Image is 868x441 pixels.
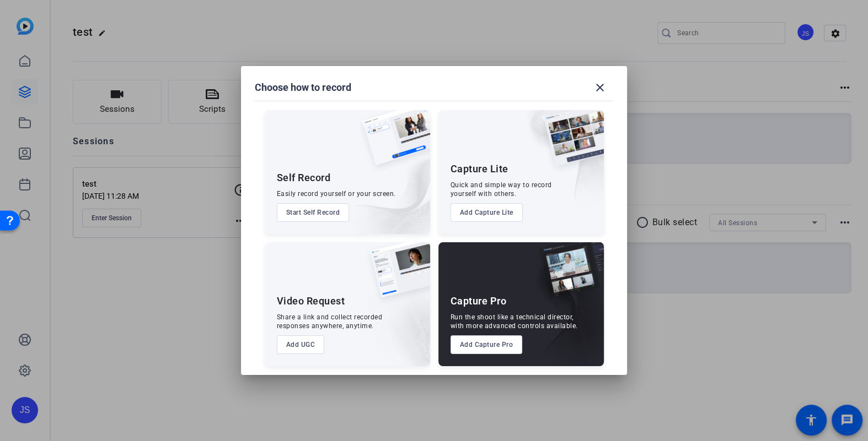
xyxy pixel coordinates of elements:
button: Add UGC [277,335,325,354]
div: Video Request [277,295,345,308]
div: Capture Lite [451,162,508,176]
button: Add Capture Pro [451,335,523,354]
img: embarkstudio-capture-pro.png [522,256,604,366]
div: Easily record yourself or your screen. [277,189,396,198]
img: ugc-content.png [362,242,430,309]
h1: Choose how to record [255,81,351,94]
img: embarkstudio-capture-lite.png [505,110,604,220]
div: Quick and simple way to record yourself with others. [451,181,552,198]
img: embarkstudio-ugc-content.png [366,276,430,366]
img: embarkstudio-self-record.png [334,134,430,234]
div: Share a link and collect recorded responses anywhere, anytime. [277,313,383,330]
div: Run the shoot like a technical director, with more advanced controls available. [451,313,578,330]
div: Self Record [277,171,331,184]
img: capture-pro.png [531,242,604,309]
button: Add Capture Lite [451,203,523,222]
mat-icon: close [593,81,607,94]
div: Capture Pro [451,295,507,308]
img: capture-lite.png [535,110,604,177]
img: self-record.png [354,110,430,176]
button: Start Self Record [277,203,350,222]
